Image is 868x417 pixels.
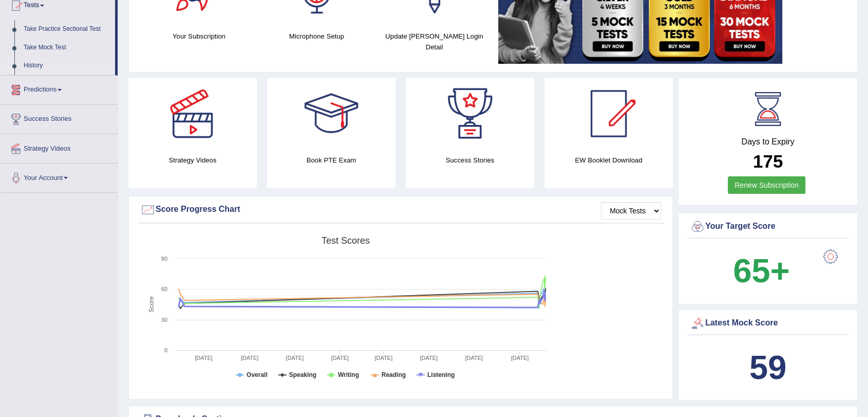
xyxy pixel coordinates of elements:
[140,202,661,217] div: Score Progress Chart
[381,31,488,52] h4: Update [PERSON_NAME] Login Detail
[427,371,455,378] tspan: Listening
[511,355,529,361] tspan: [DATE]
[331,355,349,361] tspan: [DATE]
[195,355,213,361] tspan: [DATE]
[728,176,805,194] a: Renew Subscription
[128,155,257,166] h4: Strategy Videos
[544,155,673,166] h4: EW Booklet Download
[161,286,167,292] text: 60
[1,134,118,160] a: Strategy Videos
[161,256,167,262] text: 90
[753,151,783,171] b: 175
[148,296,155,313] tspan: Score
[420,355,438,361] tspan: [DATE]
[19,20,115,39] a: Take Practice Sectional Test
[247,371,268,378] tspan: Overall
[749,349,786,386] b: 59
[286,355,304,361] tspan: [DATE]
[1,76,118,101] a: Predictions
[690,316,846,331] div: Latest Mock Score
[19,39,115,57] a: Take Mock Test
[338,371,359,378] tspan: Writing
[733,252,789,289] b: 65+
[19,57,115,75] a: History
[263,31,370,42] h4: Microphone Setup
[161,317,167,323] text: 30
[322,235,370,246] tspan: Test scores
[374,355,392,361] tspan: [DATE]
[690,137,846,147] h4: Days to Expiry
[690,219,846,234] div: Your Target Score
[289,371,316,378] tspan: Speaking
[406,155,534,166] h4: Success Stories
[382,371,406,378] tspan: Reading
[1,105,118,131] a: Success Stories
[164,347,167,353] text: 0
[241,355,259,361] tspan: [DATE]
[1,164,118,189] a: Your Account
[267,155,395,166] h4: Book PTE Exam
[465,355,483,361] tspan: [DATE]
[145,31,253,42] h4: Your Subscription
